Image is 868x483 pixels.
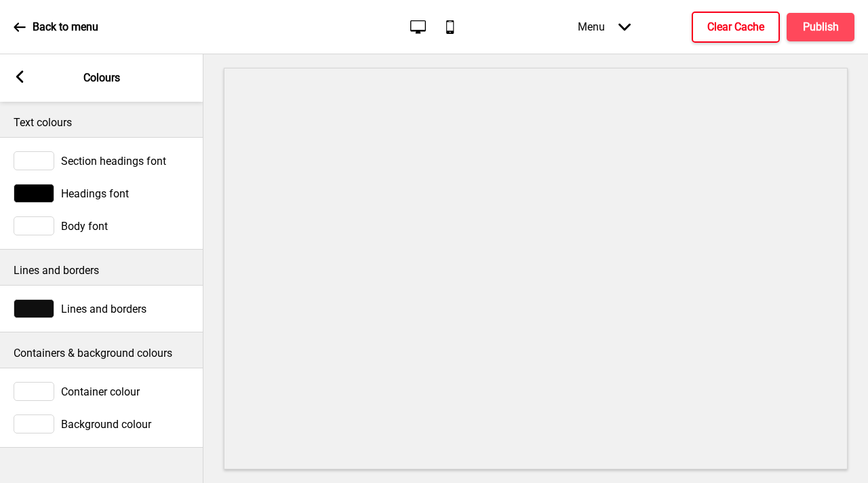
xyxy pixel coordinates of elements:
p: Colours [83,71,120,85]
div: Background colour [14,414,190,433]
div: Lines and borders [14,299,190,318]
div: Headings font [14,184,190,203]
p: Lines and borders [14,263,190,278]
span: Lines and borders [61,303,146,315]
span: Background colour [61,418,151,431]
button: Publish [787,13,854,41]
div: Container colour [14,382,190,401]
p: Containers & background colours [14,346,190,361]
div: Section headings font [14,151,190,170]
span: Container colour [61,385,140,398]
div: Body font [14,216,190,235]
span: Headings font [61,187,129,200]
p: Back to menu [33,20,98,35]
h4: Publish [803,20,839,35]
a: Back to menu [14,9,98,45]
div: Menu [564,7,644,47]
span: Section headings font [61,155,166,168]
p: Text colours [14,115,190,130]
button: Clear Cache [692,12,780,43]
span: Body font [61,220,108,233]
h4: Clear Cache [707,20,764,35]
